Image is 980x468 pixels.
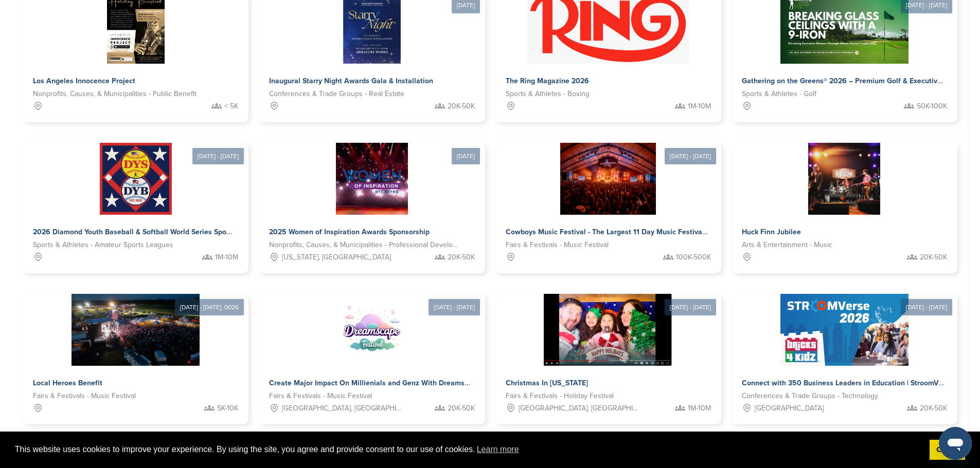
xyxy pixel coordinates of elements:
span: Nonprofits, Causes, & Municipalities - Public Benefit [33,88,197,100]
span: [GEOGRAPHIC_DATA] [755,403,824,414]
a: [DATE] - [DATE] Sponsorpitch & Create Major Impact On Millienials and Genz With Dreamscape Music ... [259,277,485,424]
span: Sports & Athletes - Amateur Sports Leagues [33,239,173,251]
span: Connect with 350 Business Leaders in Education | StroomVerse 2026 [742,379,972,387]
span: Christmas In [US_STATE] [506,379,588,387]
span: 50K-100K [917,101,947,112]
span: Arts & Entertainment - Music [742,239,832,251]
img: Sponsorpitch & [100,143,172,215]
span: 1M-10M [688,101,711,112]
div: [DATE] - [DATE] [429,299,480,315]
span: 20K-50K [448,252,475,263]
span: Sports & Athletes - Boxing [506,88,590,100]
span: 20K-50K [448,101,475,112]
a: [DATE] Sponsorpitch & 2025 Women of Inspiration Awards Sponsorship Nonprofits, Causes, & Municipa... [259,126,485,273]
span: Fairs & Festivals - Music Festival [269,390,372,402]
span: 2025 Women of Inspiration Awards Sponsorship [269,228,430,236]
span: Sports & Athletes - Golf [742,88,816,100]
span: 2026 Diamond Youth Baseball & Softball World Series Sponsorships [33,228,258,236]
span: Nonprofits, Causes, & Municipalities - Professional Development [269,239,459,251]
img: Sponsorpitch & [336,143,408,215]
div: [DATE] - [DATE], 0026 [175,299,244,315]
img: Sponsorpitch & [336,294,408,366]
span: Fairs & Festivals - Holiday Festival [506,390,614,402]
span: 1M-10M [215,252,238,263]
a: [DATE] - [DATE], 0026 Sponsorpitch & Local Heroes Benefit Fairs & Festivals - Music Festival 5K-10K [23,277,248,424]
img: Sponsorpitch & [808,143,880,215]
a: Sponsorpitch & Huck Finn Jubilee Arts & Entertainment - Music 20K-50K [732,143,957,273]
span: Conferences & Trade Groups - Real Estate [269,88,404,100]
span: 5K-10K [217,403,238,414]
iframe: Button to launch messaging window [939,427,972,460]
span: The Ring Magazine 2026 [506,77,589,85]
span: 20K-50K [920,252,947,263]
a: dismiss cookie message [930,440,965,460]
img: Sponsorpitch & [544,294,672,366]
div: [DATE] - [DATE] [901,299,952,315]
span: 1M-10M [688,403,711,414]
img: Sponsorpitch & [560,143,656,215]
span: Conferences & Trade Groups - Technology [742,390,878,402]
a: [DATE] - [DATE] Sponsorpitch & Connect with 350 Business Leaders in Education | StroomVerse 2026 ... [732,277,957,424]
img: Sponsorpitch & [780,294,908,366]
span: Local Heroes Benefit [33,379,102,387]
div: [DATE] [452,148,480,164]
span: Cowboys Music Festival - The Largest 11 Day Music Festival in [GEOGRAPHIC_DATA] [506,228,788,236]
span: 20K-50K [448,403,475,414]
span: 100K-500K [676,252,711,263]
span: [US_STATE], [GEOGRAPHIC_DATA] [282,252,391,263]
div: [DATE] - [DATE] [665,299,716,315]
a: [DATE] - [DATE] Sponsorpitch & 2026 Diamond Youth Baseball & Softball World Series Sponsorships S... [23,126,248,273]
span: Los Angeles Innocence Project [33,77,135,85]
span: < 5K [224,101,238,112]
span: This website uses cookies to improve your experience. By using the site, you agree and provide co... [15,442,921,457]
img: Sponsorpitch & [72,294,200,366]
span: 20K-50K [920,403,947,414]
div: [DATE] - [DATE] [665,148,716,164]
a: [DATE] - [DATE] Sponsorpitch & Christmas In [US_STATE] Fairs & Festivals - Holiday Festival [GEOG... [495,277,721,424]
span: Create Major Impact On Millienials and Genz With Dreamscape Music Festival [269,379,530,387]
a: learn more about cookies [475,442,521,457]
a: [DATE] - [DATE] Sponsorpitch & Cowboys Music Festival - The Largest 11 Day Music Festival in [GEO... [495,126,721,273]
span: [GEOGRAPHIC_DATA], [GEOGRAPHIC_DATA] [519,403,639,414]
span: Huck Finn Jubilee [742,228,801,236]
span: Fairs & Festivals - Music Festival [506,239,609,251]
span: [GEOGRAPHIC_DATA], [GEOGRAPHIC_DATA] [282,403,403,414]
div: [DATE] - [DATE] [192,148,244,164]
span: Fairs & Festivals - Music Festival [33,390,136,402]
span: Inaugural Starry Night Awards Gala & Installation [269,77,433,85]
